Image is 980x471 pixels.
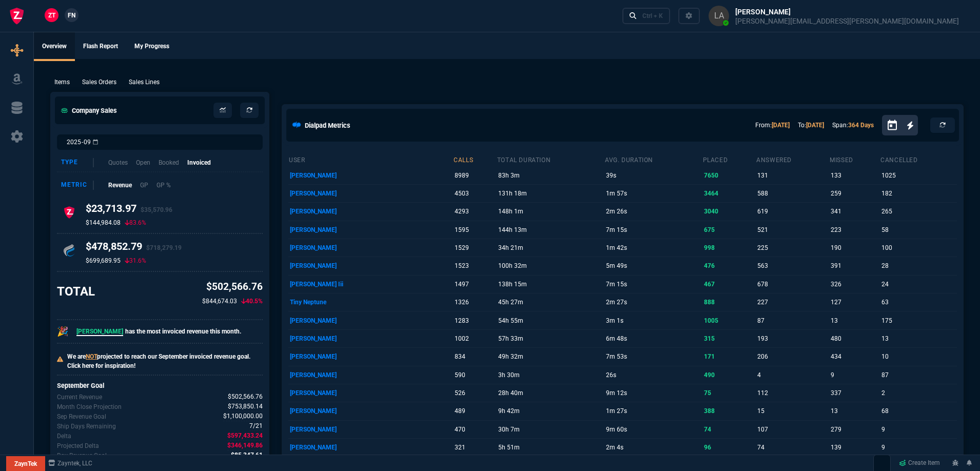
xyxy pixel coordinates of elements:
th: missed [829,152,880,166]
p: 206 [757,349,828,364]
p: 476 [704,259,754,273]
p: From: [755,121,790,130]
h4: $23,713.97 [86,202,172,219]
p: 83h 3m [498,168,603,183]
p: [PERSON_NAME] [290,241,452,255]
p: 2m 27s [606,295,700,309]
p: 139 [831,440,878,455]
p: 58 [881,223,955,237]
p: 13 [881,331,955,346]
p: Delta divided by the remaining ship days. [57,451,107,460]
p: 9h 42m [498,404,603,418]
div: Ctrl + K [642,12,663,20]
p: 131h 18m [498,186,603,201]
p: 7m 53s [606,349,700,364]
p: 100 [881,241,955,255]
p: 40.5% [241,297,263,306]
p: 1529 [455,241,495,255]
p: Company Revenue Goal for Sep. [57,412,106,421]
p: 7m 15s [606,223,700,237]
p: 9 [831,368,878,382]
p: 112 [757,386,828,400]
p: 107 [757,422,828,437]
p: 489 [455,404,495,418]
p: 4503 [455,186,495,201]
p: 2m 4s [606,440,700,455]
p: Revenue [108,181,132,190]
p: 49h 32m [498,349,603,364]
p: 127 [831,295,878,309]
p: 9 [881,422,955,437]
p: 321 [455,440,495,455]
p: 54h 55m [498,313,603,328]
p: 225 [757,241,828,255]
p: 13 [831,404,878,418]
p: 1005 [704,313,754,328]
p: 3040 [704,204,754,219]
a: My Progress [126,32,178,61]
a: Overview [34,32,75,61]
p: Quotes [108,158,128,167]
p: spec.value [240,421,263,431]
span: The difference between the current month's Revenue and the goal. [227,431,263,441]
a: 364 Days [848,122,874,129]
p: 619 [757,204,828,219]
p: 3m 1s [606,313,700,328]
p: 563 [757,259,828,273]
p: Span: [832,121,874,130]
p: 68 [881,404,955,418]
th: placed [702,152,756,166]
p: Sales Orders [82,77,116,87]
h5: Company Sales [61,106,117,115]
p: 6m 48s [606,331,700,346]
th: avg. duration [604,152,702,166]
p: Out of 21 ship days in Sep - there are 7 remaining. [57,422,116,431]
p: 2 [881,386,955,400]
p: 588 [757,186,828,201]
p: 259 [831,186,878,201]
h3: TOTAL [57,284,95,299]
p: 315 [704,331,754,346]
p: 675 [704,223,754,237]
p: 480 [831,331,878,346]
p: 1595 [455,223,495,237]
p: 227 [757,295,828,309]
p: [PERSON_NAME] [290,422,452,437]
th: total duration [497,152,604,166]
span: [PERSON_NAME] [76,328,123,336]
p: 175 [881,313,955,328]
p: Tiny Neptune [290,295,452,309]
p: 5h 51m [498,440,603,455]
p: 182 [881,186,955,201]
p: Booked [159,158,179,167]
p: 10 [881,349,955,364]
div: Metric [61,181,94,190]
h4: $478,852.79 [86,240,182,257]
p: [PERSON_NAME] [290,368,452,382]
p: $844,674.03 [202,297,237,306]
p: To: [798,121,824,130]
span: The difference between the current month's Revenue goal and projected month-end. [227,441,263,450]
span: $718,279.19 [146,244,182,251]
p: 2m 26s [606,204,700,219]
p: [PERSON_NAME] [290,259,452,273]
p: We are projected to reach our September invoiced revenue goal. Click here for inspiration! [67,352,263,370]
p: 7650 [704,168,754,183]
p: spec.value [218,441,263,450]
p: 171 [704,349,754,364]
p: 9m 60s [606,422,700,437]
p: [PERSON_NAME] [290,386,452,400]
p: 434 [831,349,878,364]
p: 100h 32m [498,259,603,273]
p: 39s [606,168,700,183]
p: spec.value [214,411,263,421]
p: 87 [881,368,955,382]
p: 74 [757,440,828,455]
span: NOT [86,353,97,360]
p: 9 [881,440,955,455]
p: 1326 [455,295,495,309]
th: cancelled [880,152,957,166]
p: 15 [757,404,828,418]
p: 391 [831,259,878,273]
p: 28 [881,259,955,273]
